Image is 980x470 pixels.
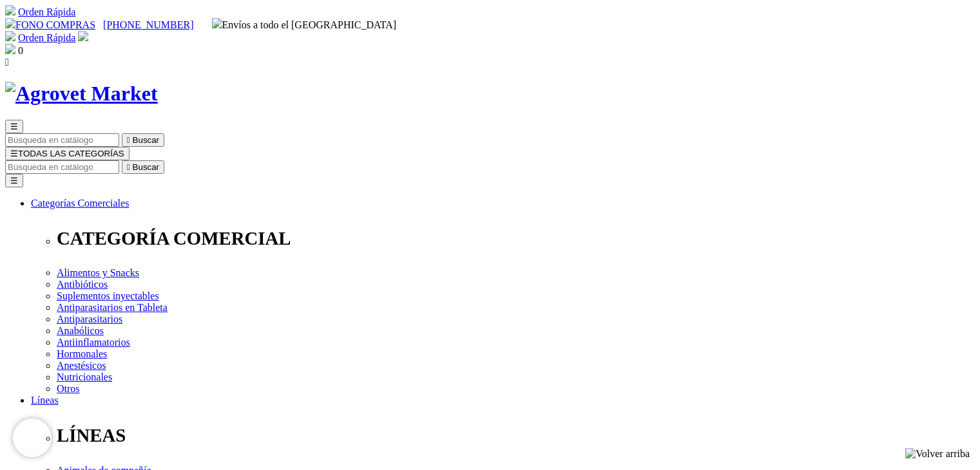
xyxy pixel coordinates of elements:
button: ☰TODAS LAS CATEGORÍAS [5,147,130,160]
a: Orden Rápida [18,6,75,17]
img: Volver arriba [905,448,970,460]
a: Acceda a su cuenta de cliente [78,32,88,43]
img: shopping-bag.svg [5,44,15,54]
input: Buscar [5,160,119,174]
img: Agrovet Market [5,82,158,106]
span: 0 [18,45,23,56]
a: Líneas [31,395,59,406]
button: ☰ [5,120,23,133]
a: Alimentos y Snacks [57,267,139,278]
span: ☰ [10,149,18,158]
a: Suplementos inyectables [57,290,159,301]
a: Antiparasitarios en Tableta [57,302,168,313]
a: Antiparasitarios [57,314,122,324]
button:  Buscar [122,160,164,174]
i:  [5,57,9,68]
img: delivery-truck.svg [212,18,222,28]
a: Anabólicos [57,325,104,336]
span: Buscar [133,162,159,172]
button: ☰ [5,174,23,187]
p: CATEGORÍA COMERCIAL [57,228,975,249]
a: Orden Rápida [18,32,75,43]
a: Hormonales [57,348,107,359]
a: FONO COMPRAS [5,19,95,30]
a: Anestésicos [57,360,106,371]
span: Buscar [133,135,159,145]
img: shopping-cart.svg [5,5,15,15]
img: phone.svg [5,18,15,28]
p: LÍNEAS [57,425,975,446]
button:  Buscar [122,133,164,147]
iframe: Brevo live chat [13,418,52,457]
i:  [127,162,130,172]
img: user.svg [78,31,88,41]
a: Otros [57,383,80,394]
a: [PHONE_NUMBER] [103,19,193,30]
a: Antibióticos [57,279,108,290]
a: Categorías Comerciales [31,198,129,209]
span: ☰ [10,122,18,131]
span: Envíos a todo el [GEOGRAPHIC_DATA] [212,19,397,30]
input: Buscar [5,133,119,147]
a: Antiinflamatorios [57,337,130,348]
a: Nutricionales [57,371,112,382]
i:  [127,135,130,145]
img: shopping-cart.svg [5,31,15,41]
